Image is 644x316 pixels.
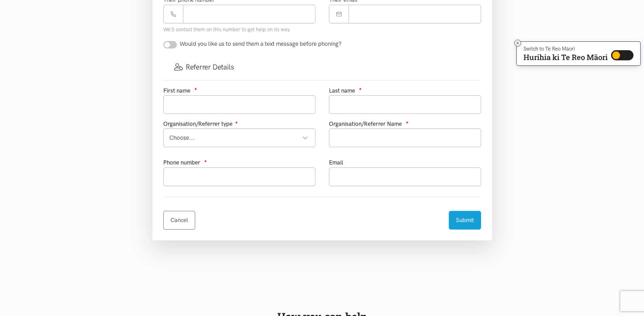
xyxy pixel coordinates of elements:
label: Organisation/Referrer Name [329,119,402,129]
small: We'll contact them on this number to get help on its way. [163,26,291,33]
sup: ● [195,86,197,91]
sup: ● [359,86,362,91]
label: Last name [329,86,355,95]
div: Organisation/Referrer type [163,119,315,129]
label: Phone number [163,158,200,167]
input: Email [349,5,481,23]
p: Hurihia ki Te Reo Māori [523,54,608,60]
input: Phone number [183,5,315,23]
button: Submit [449,211,481,230]
a: Cancel [163,211,195,230]
sup: ● [235,120,238,125]
span: Would you like us to send them a text message before phoning? [180,40,342,47]
label: Email [329,158,343,167]
h3: Referrer Details [174,62,470,72]
label: First name [163,86,190,95]
p: Switch to Te Reo Māori [523,47,608,51]
sup: ● [406,120,409,125]
sup: ● [204,158,207,163]
div: Choose... [169,133,308,142]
